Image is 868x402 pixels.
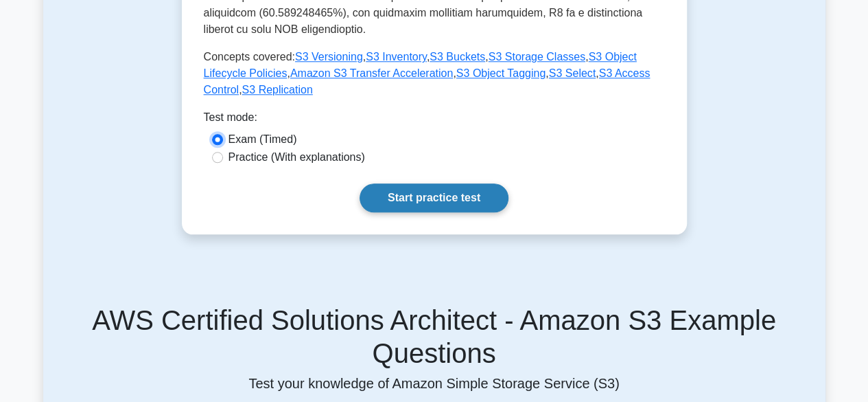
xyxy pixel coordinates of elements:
a: S3 Inventory [366,51,427,63]
a: S3 Storage Classes [489,51,585,63]
a: S3 Buckets [430,51,485,63]
a: S3 Object Tagging [456,67,546,79]
label: Practice (With explanations) [228,149,365,166]
a: Start practice test [360,183,508,212]
a: S3 Select [549,67,596,79]
a: S3 Versioning [295,51,363,63]
a: S3 Replication [242,84,313,96]
p: Test your knowledge of Amazon Simple Storage Service (S3) [51,375,817,392]
p: Concepts covered: , , , , , , , , , [204,49,665,98]
a: Amazon S3 Transfer Acceleration [290,67,453,79]
h5: AWS Certified Solutions Architect - Amazon S3 Example Questions [51,304,817,370]
div: Test mode: [204,109,665,131]
label: Exam (Timed) [228,131,297,148]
